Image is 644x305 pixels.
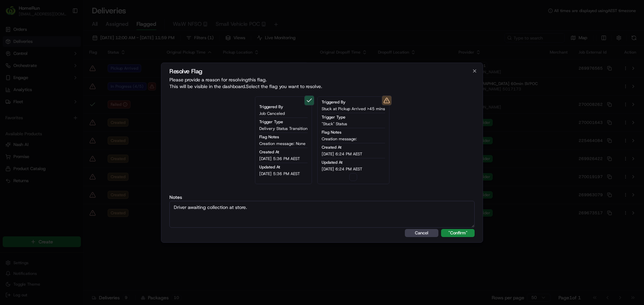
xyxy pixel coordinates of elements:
[259,156,300,161] span: [DATE] 5:36 PM AEST
[169,68,475,74] h2: Resolve Flag
[405,229,438,237] button: Cancel
[259,134,279,140] span: Flag Notes
[259,119,283,125] span: Trigger Type
[441,229,475,237] button: "Confirm"
[259,104,283,109] span: Triggered By
[322,99,345,105] span: Triggered By
[322,121,347,127] span: "Stuck" Status
[322,166,362,172] span: [DATE] 6:24 PM AEST
[259,164,280,170] span: Updated At
[322,115,345,120] span: Trigger Type
[259,171,300,176] span: [DATE] 5:36 PM AEST
[322,130,341,135] span: Flag Notes
[169,195,475,200] label: Notes
[259,149,279,155] span: Created At
[259,141,306,146] span: Creation message: None
[322,106,385,111] span: Stuck at Pickup Arrived >45 mins
[322,145,341,150] span: Created At
[259,126,308,131] span: Delivery Status Transition
[259,111,285,116] span: Job Canceled
[169,76,475,90] p: Please provide a reason for resolving this flag . This will be visible in the dashboard. Select t...
[322,151,362,157] span: [DATE] 6:24 PM AEST
[322,160,342,165] span: Updated At
[322,136,357,142] span: Creation message:
[169,201,475,228] textarea: Driver awaiting collection at store.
